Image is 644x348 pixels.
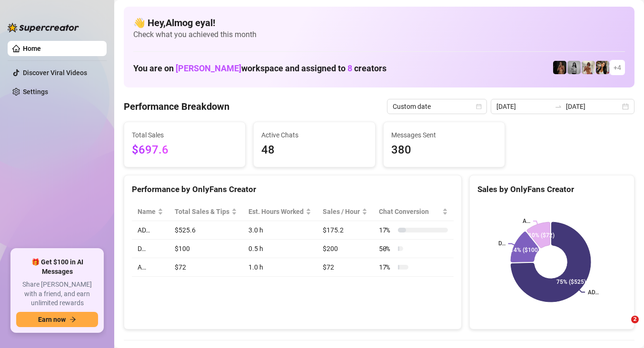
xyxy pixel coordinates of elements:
[169,258,243,277] td: $72
[317,240,373,258] td: $200
[379,243,394,254] span: 50 %
[391,130,497,140] span: Messages Sent
[132,183,454,196] div: Performance by OnlyFans Creator
[132,141,238,159] span: $697.6
[261,130,367,140] span: Active Chats
[243,240,317,258] td: 0.5 h
[243,221,317,240] td: 3.0 h
[391,141,497,159] span: 380
[631,316,639,323] span: 2
[596,61,609,74] img: AD
[567,61,581,74] img: A
[498,241,505,247] text: D…
[379,206,440,217] span: Chat Conversion
[169,221,243,240] td: $525.6
[176,63,241,73] span: [PERSON_NAME]
[132,240,169,258] td: D…
[323,206,360,217] span: Sales / Hour
[373,203,454,221] th: Chat Conversion
[138,206,156,217] span: Name
[38,316,66,323] span: Earn now
[393,99,481,114] span: Custom date
[132,203,169,221] th: Name
[23,45,41,52] a: Home
[23,88,48,96] a: Settings
[379,262,394,272] span: 17 %
[132,130,238,140] span: Total Sales
[588,289,599,296] text: AD…
[317,221,373,240] td: $175.2
[169,240,243,258] td: $100
[566,101,620,112] input: End date
[133,16,625,29] h4: 👋 Hey, Almog eyal !
[555,103,562,110] span: to
[132,221,169,240] td: AD…
[132,258,169,277] td: A…
[8,23,79,32] img: logo-BBDzfeDw.svg
[317,258,373,277] td: $72
[133,63,386,74] h1: You are on workspace and assigned to creators
[133,29,625,40] span: Check what you achieved this month
[582,61,595,74] img: Green
[248,206,304,217] div: Est. Hours Worked
[317,203,373,221] th: Sales / Hour
[23,69,87,77] a: Discover Viral Videos
[614,62,621,73] span: + 4
[16,258,98,276] span: 🎁 Get $100 in AI Messages
[124,100,229,113] h4: Performance Breakdown
[612,316,634,338] iframe: Intercom live chat
[261,141,367,159] span: 48
[523,218,530,224] text: A…
[553,61,566,74] img: D
[69,316,76,323] span: arrow-right
[555,103,562,110] span: swap-right
[347,63,352,73] span: 8
[243,258,317,277] td: 1.0 h
[379,225,394,235] span: 17 %
[476,104,482,109] span: calendar
[16,312,98,327] button: Earn nowarrow-right
[477,183,626,196] div: Sales by OnlyFans Creator
[175,206,229,217] span: Total Sales & Tips
[496,101,551,112] input: Start date
[169,203,243,221] th: Total Sales & Tips
[16,280,98,308] span: Share [PERSON_NAME] with a friend, and earn unlimited rewards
